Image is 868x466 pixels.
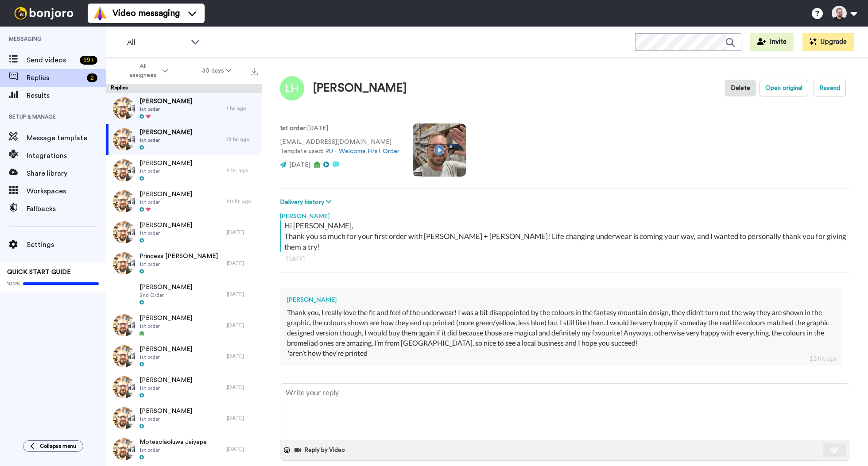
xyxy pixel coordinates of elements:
div: [DATE] [227,229,258,236]
span: [PERSON_NAME] [139,314,192,323]
img: efa524da-70a9-41f2-aa42-4cb2d5cfdec7-thumb.jpg [113,438,135,460]
span: Princess [PERSON_NAME] [139,252,218,261]
span: QUICK START GUIDE [7,269,71,275]
div: *aren’t how they’re printed [287,348,834,358]
div: 13 hr. ago [810,354,836,363]
img: efa524da-70a9-41f2-aa42-4cb2d5cfdec7-thumb.jpg [113,97,135,119]
span: 1st order [139,354,192,361]
div: [DATE] [227,260,258,267]
a: [PERSON_NAME]1st order[DATE] [106,341,262,372]
a: [PERSON_NAME]1st order1 hr. ago [106,93,262,124]
span: Motesolaoluwa Jaiyepe [139,438,207,447]
a: [PERSON_NAME]1st order[DATE] [106,310,262,341]
div: [DATE] [227,322,258,329]
div: [DATE] [227,415,258,422]
button: All assignees [108,58,185,83]
a: Motesolaoluwa Jaiyepe1st order[DATE] [106,434,262,465]
span: Collapse menu [40,443,76,450]
div: 2 [87,73,97,82]
span: [PERSON_NAME] [139,128,192,137]
button: Upgrade [802,33,854,51]
span: 1st order [139,416,192,423]
button: Open original [759,80,808,96]
img: vm-color.svg [93,6,107,20]
img: efa524da-70a9-41f2-aa42-4cb2d5cfdec7-thumb.jpg [113,345,135,367]
p: [EMAIL_ADDRESS][DOMAIN_NAME] Template used: [280,138,399,156]
div: [DATE] [227,446,258,453]
a: [PERSON_NAME]2nd Order[DATE] [106,279,262,310]
span: Settings [27,239,106,250]
div: Thank you, I really love the fit and feel of the underwear! I was a bit disappointed by the colou... [287,308,834,348]
span: All [127,37,186,48]
span: 1st order [139,137,192,144]
img: bj-logo-header-white.svg [11,7,77,19]
div: [PERSON_NAME] [280,207,850,220]
img: efa524da-70a9-41f2-aa42-4cb2d5cfdec7-thumb.jpg [113,376,135,398]
img: efa524da-70a9-41f2-aa42-4cb2d5cfdec7-thumb.jpg [113,314,135,336]
span: Message template [27,133,106,143]
span: 100% [7,280,21,287]
div: [PERSON_NAME] [287,295,834,304]
img: export.svg [251,68,258,75]
img: send-white.svg [830,447,840,454]
span: Fallbacks [27,204,106,214]
a: [PERSON_NAME]1st order20 hr. ago [106,186,262,217]
p: : [DATE] [280,124,399,133]
span: [DATE] [289,162,310,168]
span: Send videos [27,55,76,65]
div: 2 hr. ago [227,167,258,174]
a: [PERSON_NAME]1st order[DATE] [106,403,262,434]
button: Collapse menu [23,440,83,452]
span: Results [27,90,106,101]
button: Export all results that match these filters now. [248,64,260,77]
div: [DATE] [227,384,258,391]
span: Share library [27,168,106,179]
span: 1st order [139,230,192,237]
div: 99 + [80,56,97,65]
span: Integrations [27,150,106,161]
span: 1st order [139,199,192,206]
span: Replies [27,73,83,83]
span: [PERSON_NAME] [139,97,192,106]
span: [PERSON_NAME] [139,159,192,168]
a: RU - Welcome First Order [325,148,399,154]
span: 1st order [139,447,207,454]
span: [PERSON_NAME] [139,221,192,230]
button: Delivery history [280,197,334,207]
img: 8db93726-50d8-4d85-967b-90c4cb94ea46-thumb.jpg [113,283,135,305]
span: 1st order [139,106,192,113]
div: [DATE] [227,291,258,298]
img: efa524da-70a9-41f2-aa42-4cb2d5cfdec7-thumb.jpg [113,221,135,243]
div: 13 hr. ago [227,136,258,143]
a: Princess [PERSON_NAME]1st order[DATE] [106,248,262,279]
span: [PERSON_NAME] [139,190,192,199]
div: [DATE] [227,353,258,360]
button: Invite [750,33,794,51]
div: [PERSON_NAME] [313,82,407,95]
span: All assignees [125,62,161,80]
span: 1st order [139,168,192,175]
strong: 1st order [280,125,306,131]
span: 1st order [139,261,218,268]
span: [PERSON_NAME] [139,345,192,354]
img: Image of Lisa Heffernan [280,76,304,100]
a: [PERSON_NAME]1st order2 hr. ago [106,155,262,186]
button: Reply by Video [294,443,348,457]
span: 1st order [139,385,192,392]
a: [PERSON_NAME]1st order[DATE] [106,372,262,403]
img: efa524da-70a9-41f2-aa42-4cb2d5cfdec7-thumb.jpg [113,252,135,274]
div: Hi [PERSON_NAME], Thank you so much for your first order with [PERSON_NAME] + [PERSON_NAME]! Life... [284,220,848,252]
span: Workspaces [27,186,106,196]
button: Resend [814,80,846,96]
span: 2nd Order [139,292,192,299]
span: [PERSON_NAME] [139,283,192,292]
span: [PERSON_NAME] [139,407,192,416]
span: 1st order [139,323,192,330]
div: 1 hr. ago [227,105,258,112]
img: efa524da-70a9-41f2-aa42-4cb2d5cfdec7-thumb.jpg [113,190,135,212]
a: [PERSON_NAME]1st order13 hr. ago [106,124,262,155]
a: [PERSON_NAME]1st order[DATE] [106,217,262,248]
img: efa524da-70a9-41f2-aa42-4cb2d5cfdec7-thumb.jpg [113,407,135,429]
span: Video messaging [112,7,180,19]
